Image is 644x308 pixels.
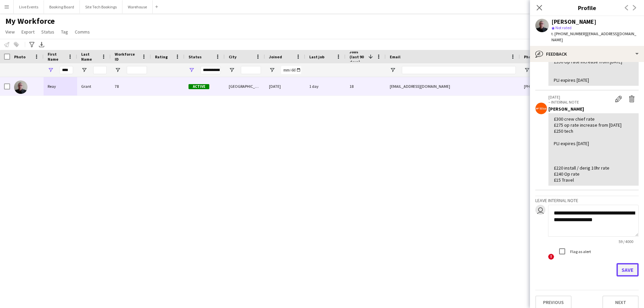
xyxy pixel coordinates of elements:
[48,67,54,73] button: Open Filter Menu
[189,67,195,73] button: Open Filter Menu
[265,77,305,96] div: [DATE]
[281,66,301,74] input: Joined Filter Input
[72,27,93,36] a: Comms
[548,254,554,260] span: !
[229,67,235,73] button: Open Filter Menu
[189,54,202,59] span: Status
[390,67,396,73] button: Open Filter Menu
[551,31,586,36] span: t. [PHONE_NUMBER]
[189,84,209,89] span: Active
[38,41,46,49] app-action-btn: Export XLSX
[386,77,520,96] div: [EMAIL_ADDRESS][DOMAIN_NAME]
[81,52,99,62] span: Last Name
[530,46,644,62] div: Feedback
[535,197,639,203] h3: Leave internal note
[77,77,111,96] div: Grant
[524,54,536,59] span: Phone
[345,77,386,96] div: 18
[402,66,516,74] input: Email Filter Input
[548,106,639,112] div: [PERSON_NAME]
[44,0,80,13] button: Booking Board
[555,25,572,30] span: Not rated
[14,80,28,94] img: Reay Grant
[28,41,36,49] app-action-btn: Advanced filters
[58,27,71,36] a: Tag
[551,19,596,25] div: [PERSON_NAME]
[554,53,633,83] div: £350 crew chief rate £350 Op rate increase from [DATE] PLI expires [DATE]
[551,31,636,42] span: | [EMAIL_ADDRESS][DOMAIN_NAME]
[48,52,65,62] span: First Name
[269,67,275,73] button: Open Filter Menu
[122,0,153,13] button: Warehouse
[81,67,87,73] button: Open Filter Menu
[19,27,37,36] a: Export
[80,0,122,13] button: Site Tech Bookings
[115,52,139,62] span: Workforce ID
[127,66,147,74] input: Workforce ID Filter Input
[93,66,107,74] input: Last Name Filter Input
[613,239,639,244] span: 59 / 4000
[155,54,168,59] span: Rating
[41,29,54,35] span: Status
[548,100,612,105] p: – INTERNAL NOTE
[530,3,644,12] h3: Profile
[229,54,236,59] span: City
[616,263,639,276] button: Save
[111,77,151,96] div: 78
[21,29,35,35] span: Export
[350,49,366,64] span: Jobs (last 90 days)
[520,77,606,96] div: [PHONE_NUMBER]
[75,29,90,35] span: Comms
[390,54,400,59] span: Email
[524,67,530,73] button: Open Filter Menu
[5,16,55,26] span: My Workforce
[269,54,282,59] span: Joined
[3,27,17,36] a: View
[569,249,591,254] label: Flag as alert
[39,27,57,36] a: Status
[554,116,633,183] div: £300 crew chief rate £275 op rate increase from [DATE] £250 tech PLI expires [DATE] £220 install ...
[14,54,25,59] span: Photo
[14,0,44,13] button: Live Events
[115,67,121,73] button: Open Filter Menu
[225,77,265,96] div: [GEOGRAPHIC_DATA]
[5,29,15,35] span: View
[60,66,73,74] input: First Name Filter Input
[548,95,612,100] p: [DATE]
[61,29,68,35] span: Tag
[44,77,77,96] div: Reay
[309,54,324,59] span: Last job
[241,66,261,74] input: City Filter Input
[305,77,345,96] div: 1 day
